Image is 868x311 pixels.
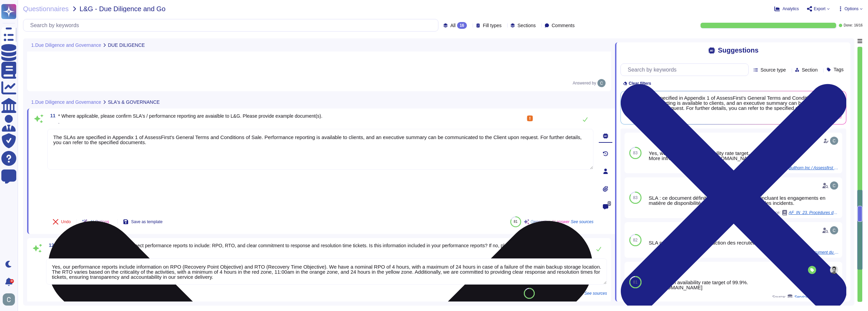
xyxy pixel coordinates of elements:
img: user [830,266,838,274]
span: - [58,121,60,125]
span: Done: [844,24,853,27]
div: 16 [457,22,467,29]
span: Questionnaires [23,5,69,12]
input: Search by keywords [624,64,748,76]
span: 81 [514,220,517,223]
input: Search by keywords [27,19,438,31]
span: * Where applicable, please confirm SLA's / performance reporting are avaialble to L&G. Please pro... [58,113,322,119]
span: 16 / 16 [854,24,863,27]
span: 1.Due Diligence and Governance [31,100,101,104]
textarea: Yes, our performance reports include information on RPO (Recovery Point Objective) and RTO (Recov... [46,258,607,285]
div: 9+ [10,279,14,283]
span: All [450,23,456,28]
span: See sources [585,291,607,295]
span: Answered by [573,81,596,85]
img: user [830,137,838,145]
button: user [1,292,20,307]
span: 0 [608,201,611,206]
span: 81 [633,280,637,284]
span: Options [845,7,859,11]
span: 83 [633,196,637,200]
span: L&G - Due Diligence and Go [80,5,165,12]
img: user [830,181,838,190]
span: DUE DILIGENCE [108,43,145,47]
button: Analytics [774,6,799,12]
span: 83 [633,151,637,155]
span: Export [814,7,826,11]
img: user [597,79,606,87]
span: Comments [552,23,575,28]
textarea: The SLAs are specified in Appendix 1 of AssessFirst's General Terms and Conditions of Sale. Perfo... [47,129,593,170]
span: Sections [517,23,536,28]
span: 85 [527,291,531,295]
span: 11 [47,113,56,118]
span: Analytics [783,7,799,11]
span: 12 [46,243,54,248]
span: SLA's & GOVERNANCE [108,100,160,104]
span: 1.Due Diligence and Governance [31,43,101,47]
span: Fill types [483,23,501,28]
img: user [830,226,838,234]
span: 82 [633,238,637,242]
img: user [3,293,15,306]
